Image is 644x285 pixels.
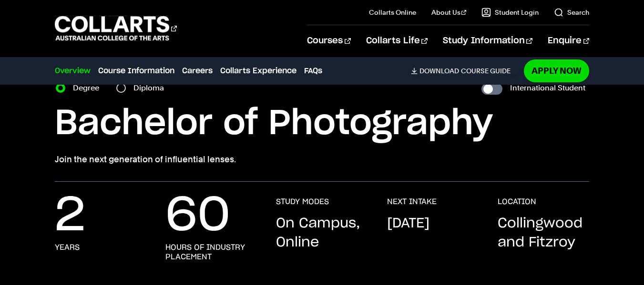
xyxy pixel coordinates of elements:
a: Courses [307,25,350,57]
label: International Student [510,81,585,95]
h3: NEXT INTAKE [387,197,437,206]
span: Download [419,67,459,75]
a: Search [554,8,589,17]
p: 60 [165,197,230,235]
p: On Campus, Online [276,214,368,252]
a: About Us [431,8,467,17]
a: Collarts Experience [220,65,296,77]
h3: STUDY MODES [276,197,329,206]
h3: hours of industry placement [165,243,257,262]
p: Join the next generation of influential lenses. [55,153,589,166]
a: Course Information [98,65,174,77]
div: Go to homepage [55,15,177,42]
p: [DATE] [387,214,429,233]
a: Collarts Online [369,8,416,17]
p: Collingwood and Fitzroy [498,214,589,252]
h3: years [55,243,80,252]
a: Enquire [548,25,589,57]
label: Diploma [133,81,170,95]
a: Apply Now [524,59,589,82]
a: Student Login [481,8,539,17]
a: Collarts Life [366,25,428,57]
a: Overview [55,65,91,77]
p: 2 [55,197,85,235]
h1: Bachelor of Photography [55,102,589,145]
a: DownloadCourse Guide [411,67,518,75]
a: FAQs [304,65,322,77]
h3: LOCATION [498,197,536,206]
label: Degree [73,81,105,95]
a: Careers [182,65,213,77]
a: Study Information [443,25,532,57]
